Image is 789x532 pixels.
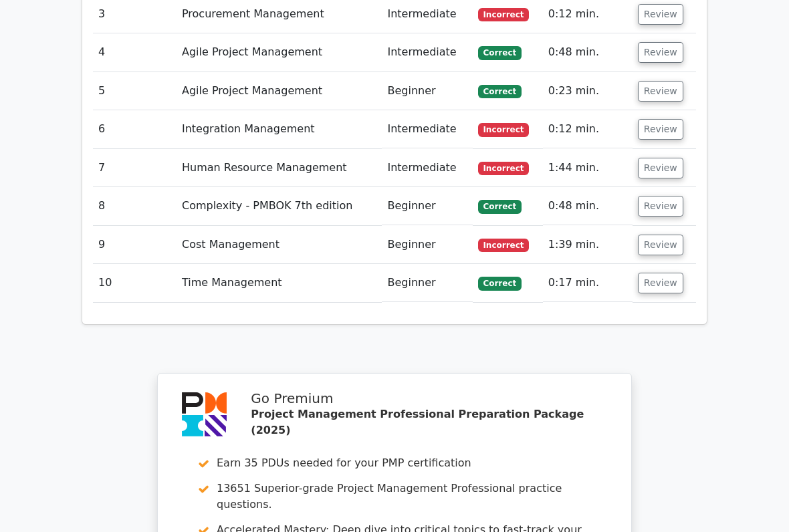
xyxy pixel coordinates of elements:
button: Review [638,196,683,217]
td: 8 [93,187,177,225]
button: Review [638,119,683,140]
td: Intermediate [382,110,472,148]
td: Cost Management [177,226,382,264]
td: 10 [93,264,177,302]
button: Review [638,158,683,178]
td: 0:12 min. [543,110,633,148]
span: Incorrect [478,162,530,175]
td: 9 [93,226,177,264]
td: 0:48 min. [543,187,633,225]
td: Intermediate [382,33,472,72]
span: Correct [478,200,522,213]
span: Incorrect [478,239,530,252]
span: Correct [478,85,522,98]
span: Correct [478,277,522,290]
td: Human Resource Management [177,149,382,187]
td: 4 [93,33,177,72]
td: Beginner [382,226,472,264]
span: Incorrect [478,123,530,136]
td: Beginner [382,72,472,110]
td: 1:39 min. [543,226,633,264]
td: Time Management [177,264,382,302]
button: Review [638,42,683,63]
td: 1:44 min. [543,149,633,187]
td: 6 [93,110,177,148]
td: Intermediate [382,149,472,187]
span: Incorrect [478,8,530,21]
button: Review [638,4,683,25]
td: Integration Management [177,110,382,148]
td: Beginner [382,264,472,302]
button: Review [638,81,683,102]
td: 5 [93,72,177,110]
td: 7 [93,149,177,187]
td: 0:48 min. [543,33,633,72]
span: Correct [478,46,522,59]
td: Agile Project Management [177,33,382,72]
td: Complexity - PMBOK 7th edition [177,187,382,225]
td: Beginner [382,187,472,225]
button: Review [638,235,683,255]
td: 0:17 min. [543,264,633,302]
button: Review [638,273,683,293]
td: Agile Project Management [177,72,382,110]
td: 0:23 min. [543,72,633,110]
